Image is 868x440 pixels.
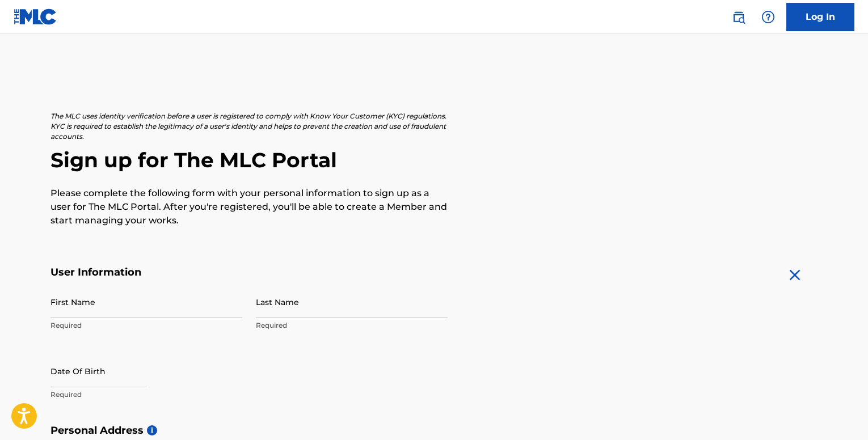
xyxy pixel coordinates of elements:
[786,3,854,31] a: Log In
[14,9,57,25] img: MLC Logo
[761,10,775,24] img: help
[50,320,242,331] p: Required
[50,266,448,279] h5: User Information
[50,390,242,400] p: Required
[147,425,157,435] span: i
[732,10,745,24] img: search
[50,147,818,173] h2: Sign up for The MLC Portal
[727,6,750,28] a: Public Search
[757,6,779,28] div: Help
[50,424,818,437] h5: Personal Address
[50,111,448,142] p: The MLC uses identity verification before a user is registered to comply with Know Your Customer ...
[256,320,448,331] p: Required
[786,266,804,284] img: close
[50,187,448,227] p: Please complete the following form with your personal information to sign up as a user for The ML...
